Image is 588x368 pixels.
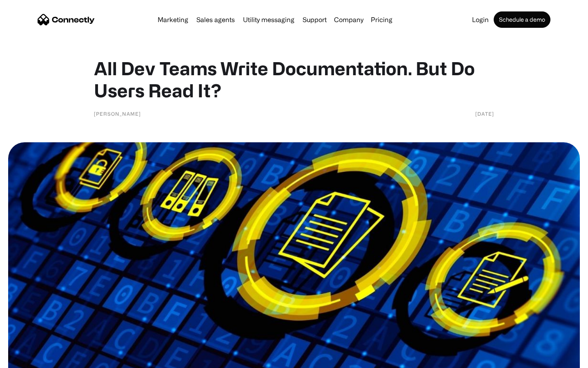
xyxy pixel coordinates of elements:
[154,16,192,23] a: Marketing
[240,16,298,23] a: Utility messaging
[94,110,141,118] div: [PERSON_NAME]
[193,16,238,23] a: Sales agents
[367,16,396,23] a: Pricing
[469,16,492,23] a: Login
[475,110,494,118] div: [DATE]
[94,57,494,101] h1: All Dev Teams Write Documentation. But Do Users Read It?
[334,14,363,25] div: Company
[494,11,550,28] a: Schedule a demo
[299,16,330,23] a: Support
